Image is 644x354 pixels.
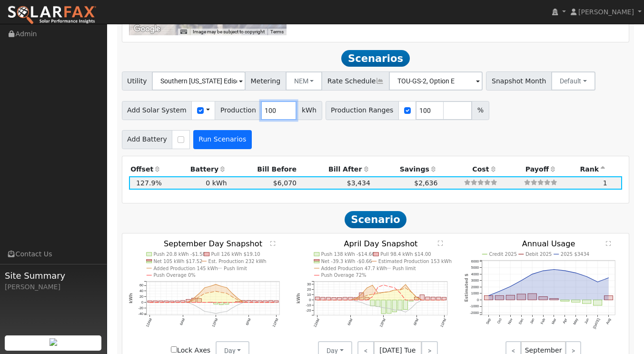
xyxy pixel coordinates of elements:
rect: onclick="" [426,297,430,300]
rect: onclick="" [252,301,257,303]
text: -10 [306,303,311,307]
text: 6AM [347,318,354,326]
circle: onclick="" [220,302,222,303]
span: Production [215,101,261,120]
circle: onclick="" [488,295,489,296]
span: Rank [580,165,599,173]
circle: onclick="" [383,284,384,285]
circle: onclick="" [394,309,395,311]
circle: onclick="" [193,299,194,301]
rect: onclick="" [197,299,201,303]
circle: onclick="" [499,291,500,292]
circle: onclick="" [160,302,161,303]
span: [PERSON_NAME] [578,8,634,16]
circle: onclick="" [243,301,244,303]
text: Sep [485,318,492,325]
circle: onclick="" [350,299,351,301]
rect: onclick="" [268,301,273,303]
circle: onclick="" [399,289,401,290]
rect: onclick="" [392,300,396,312]
input: Select a Utility [152,71,246,91]
text: [DATE] [592,318,601,330]
circle: onclick="" [226,302,228,303]
circle: onclick="" [377,286,379,288]
circle: onclick="" [209,285,211,287]
img: retrieve [50,338,57,346]
rect: onclick="" [517,294,525,300]
rect: onclick="" [359,293,364,300]
th: Bill After [298,163,372,176]
circle: onclick="" [367,299,368,301]
circle: onclick="" [394,289,395,291]
rect: onclick="" [387,300,391,314]
rect: onclick="" [436,297,441,300]
circle: onclick="" [209,312,211,313]
circle: onclick="" [405,299,406,301]
circle: onclick="" [410,291,412,292]
circle: onclick="" [220,312,222,313]
rect: onclick="" [561,300,569,302]
circle: onclick="" [361,302,362,303]
rect: onclick="" [274,301,278,303]
circle: onclick="" [427,299,428,301]
text: 4000 [471,272,479,276]
rect: onclick="" [376,300,380,306]
circle: onclick="" [243,302,244,303]
rect: onclick="" [332,297,336,300]
circle: onclick="" [237,302,238,303]
span: % [472,101,489,120]
text: -2000 [470,311,479,315]
circle: onclick="" [565,270,566,272]
span: $3,434 [347,179,370,187]
rect: onclick="" [365,297,369,300]
circle: onclick="" [328,299,329,301]
circle: onclick="" [193,298,194,299]
rect: onclick="" [321,297,325,300]
button: Run Scenarios [193,130,252,149]
rect: onclick="" [348,297,353,300]
span: Scenario [345,211,407,228]
circle: onclick="" [597,281,598,283]
th: Offset [129,163,164,176]
text: Estimated $ [464,273,469,302]
span: Add Battery [122,130,173,149]
rect: onclick="" [214,303,218,304]
text: Jun [584,318,590,325]
text: 5000 [471,265,479,270]
text: Added Production 145 kWh [153,265,218,271]
circle: onclick="" [265,302,266,303]
circle: onclick="" [270,302,271,303]
circle: onclick="" [521,280,522,281]
rect: onclick="" [191,298,196,303]
text: -1000 [470,304,479,309]
circle: onclick="" [204,311,206,312]
span: 127.9% [136,179,162,187]
circle: onclick="" [399,292,401,293]
rect: onclick="" [594,300,602,305]
rect: onclick="" [337,297,342,300]
text: Mar [551,317,557,325]
circle: onclick="" [372,305,373,306]
circle: onclick="" [166,302,167,303]
rect: onclick="" [484,295,493,300]
th: Bill Before [228,163,298,176]
circle: onclick="" [444,299,445,301]
rect: onclick="" [550,299,558,300]
text: Push 20.8 kWh -$1.58 [153,252,206,257]
circle: onclick="" [317,299,318,301]
text: Debit 2025 [525,252,552,257]
span: Snapshot Month [486,71,552,91]
circle: onclick="" [372,284,373,286]
circle: onclick="" [259,302,260,303]
rect: onclick="" [247,301,251,303]
text: Added Production 47.7 kWh [321,265,387,271]
circle: onclick="" [421,299,423,301]
circle: onclick="" [220,285,222,287]
circle: onclick="" [416,299,417,301]
circle: onclick="" [361,293,362,295]
text: -20 [138,306,143,310]
circle: onclick="" [344,299,346,301]
circle: onclick="" [361,299,362,301]
circle: onclick="" [410,307,412,309]
text: Pull 126 kWh $19.10 [211,252,260,257]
